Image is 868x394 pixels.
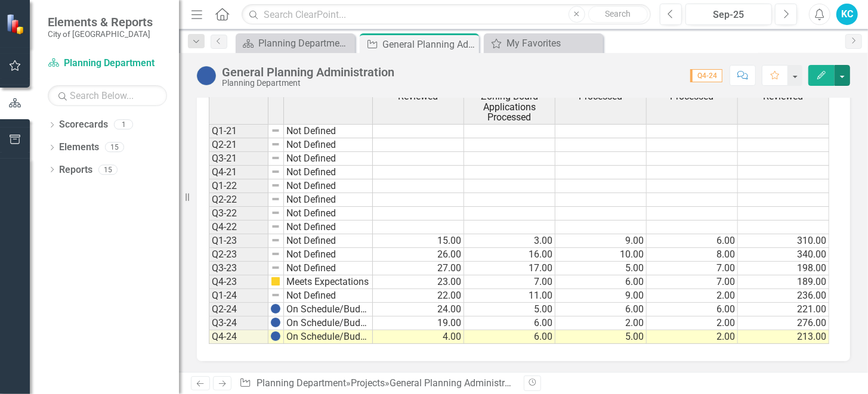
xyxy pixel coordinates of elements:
[284,248,373,262] td: Not Defined
[836,4,858,25] button: KC
[738,275,829,289] td: 189.00
[284,166,373,179] td: Not Defined
[373,317,464,330] td: 19.00
[685,4,773,25] button: Sep-25
[209,317,268,330] td: Q3-24
[464,289,555,303] td: 11.00
[271,139,280,149] img: 8DAGhfEEPCf229AAAAAElFTkSuQmCC
[271,318,280,327] img: B+79dcU6mslSAAAAABJRU5ErkJggg==
[506,36,600,51] div: My Favorites
[555,234,647,248] td: 9.00
[209,234,268,248] td: Q1-23
[209,138,268,152] td: Q2-21
[464,303,555,317] td: 5.00
[464,330,555,344] td: 6.00
[59,118,108,132] a: Scorecards
[284,275,373,289] td: Meets Expectations
[647,234,738,248] td: 6.00
[738,289,829,303] td: 236.00
[48,57,167,70] a: Planning Department
[209,330,268,344] td: Q4-24
[59,141,99,154] a: Elements
[209,275,268,289] td: Q4-23
[271,235,280,245] img: 8DAGhfEEPCf229AAAAAElFTkSuQmCC
[555,289,647,303] td: 9.00
[464,275,555,289] td: 7.00
[373,289,464,303] td: 22.00
[271,290,280,300] img: 8DAGhfEEPCf229AAAAAElFTkSuQmCC
[284,317,373,330] td: On Schedule/Budget
[738,248,829,262] td: 340.00
[690,8,768,22] div: Sep-25
[257,377,346,389] a: Planning Department
[605,9,631,18] span: Search
[284,207,373,221] td: Not Defined
[375,81,461,102] span: TRC Applications Reviewed
[209,289,268,303] td: Q1-24
[738,262,829,275] td: 198.00
[114,120,133,130] div: 1
[209,207,268,221] td: Q3-22
[467,81,552,123] span: Planning and Zoning Board Applications Processed
[284,124,373,138] td: Not Defined
[555,248,647,262] td: 10.00
[588,6,648,23] button: Search
[487,36,600,51] a: My Favorites
[258,36,352,51] div: Planning Department Work Plan
[464,234,555,248] td: 3.00
[197,66,216,85] img: On Schedule/Budget
[555,262,647,275] td: 5.00
[222,66,394,79] div: General Planning Administration
[351,377,385,389] a: Projects
[271,331,280,341] img: B+79dcU6mslSAAAAABJRU5ErkJggg==
[690,69,722,82] span: Q4-24
[390,377,526,389] div: General Planning Administration
[48,29,153,39] small: City of [GEOGRAPHIC_DATA]
[242,4,650,25] input: Search ClearPoint...
[271,194,280,204] img: 8DAGhfEEPCf229AAAAAElFTkSuQmCC
[284,303,373,317] td: On Schedule/Budget
[271,222,280,231] img: 8DAGhfEEPCf229AAAAAElFTkSuQmCC
[558,81,644,102] span: HPB Applications Processed
[464,248,555,262] td: 16.00
[738,330,829,344] td: 213.00
[373,262,464,275] td: 27.00
[48,85,167,106] input: Search Below...
[284,138,373,152] td: Not Defined
[555,303,647,317] td: 6.00
[373,275,464,289] td: 23.00
[271,126,280,135] img: 8DAGhfEEPCf229AAAAAElFTkSuQmCC
[284,193,373,207] td: Not Defined
[239,36,352,51] a: Planning Department Work Plan
[284,289,373,303] td: Not Defined
[209,193,268,207] td: Q2-22
[647,248,738,262] td: 8.00
[271,277,280,286] img: cBAA0RP0Y6D5n+AAAAAElFTkSuQmCC
[98,165,118,175] div: 15
[6,14,27,35] img: ClearPoint Strategy
[647,289,738,303] td: 2.00
[271,153,280,163] img: 8DAGhfEEPCf229AAAAAElFTkSuQmCC
[284,179,373,193] td: Not Defined
[271,304,280,314] img: B+79dcU6mslSAAAAABJRU5ErkJggg==
[647,262,738,275] td: 7.00
[464,262,555,275] td: 17.00
[373,330,464,344] td: 4.00
[209,248,268,262] td: Q2-23
[373,234,464,248] td: 15.00
[738,317,829,330] td: 276.00
[209,124,268,138] td: Q1-21
[59,163,92,177] a: Reports
[555,317,647,330] td: 2.00
[373,303,464,317] td: 24.00
[649,81,735,102] span: BOA Applications Processed
[284,221,373,234] td: Not Defined
[271,208,280,218] img: 8DAGhfEEPCf229AAAAAElFTkSuQmCC
[48,15,153,29] span: Elements & Reports
[647,330,738,344] td: 2.00
[647,275,738,289] td: 7.00
[271,263,280,272] img: 8DAGhfEEPCf229AAAAAElFTkSuQmCC
[738,303,829,317] td: 221.00
[209,303,268,317] td: Q2-24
